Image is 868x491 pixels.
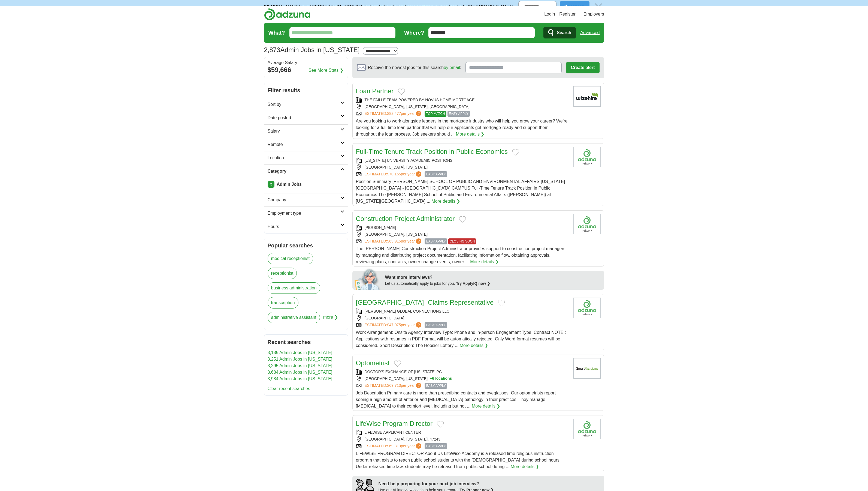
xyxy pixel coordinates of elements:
[557,27,571,38] span: Search
[365,171,423,177] a: ESTIMATED:$70,165per year?
[416,238,421,244] span: ?
[323,312,338,327] span: more ❯
[268,376,332,381] a: 3,984 Admin Jobs in [US_STATE]
[573,358,601,379] img: Company logo
[544,11,555,17] a: Login
[573,214,601,234] img: Company logo
[356,232,569,237] div: [GEOGRAPHIC_DATA], [US_STATE]
[444,65,460,70] a: by email
[356,436,569,442] div: [GEOGRAPHIC_DATA], [US_STATE], 47243
[387,323,401,327] span: $47,075
[447,111,470,117] span: EASY APPLY
[387,383,401,388] span: $69,713
[356,225,569,230] div: [PERSON_NAME]
[416,322,421,328] span: ?
[356,369,569,375] div: DOCTOR'S EXCHANGE OF [US_STATE] PC
[268,223,340,230] h2: Hours
[268,128,340,134] h2: Salary
[264,8,310,20] img: Adzuna logo
[437,421,444,427] button: Add to favorite jobs
[356,246,565,264] span: The [PERSON_NAME] Construction Project Administrator provides support to construction project man...
[268,115,340,121] h2: Date posted
[356,158,569,163] div: [US_STATE] UNIVERSITY ACADEMIC POSITIONS
[355,268,381,290] img: apply-iq-scientist.png
[264,138,348,151] a: Remote
[365,443,423,449] a: ESTIMATED:$69,313per year?
[268,29,285,37] label: What?
[460,342,488,349] a: More details ❯
[387,239,401,243] span: $63,915
[268,241,344,250] h2: Popular searches
[416,383,421,388] span: ?
[356,104,569,110] div: [GEOGRAPHIC_DATA], [US_STATE], [GEOGRAPHIC_DATA]
[268,386,310,391] a: Clear recent searches
[356,376,569,382] div: [GEOGRAPHIC_DATA], [US_STATE]
[365,383,423,389] a: ESTIMATED:$69,713per year?
[264,193,348,206] a: Company
[268,65,344,75] div: $59,666
[425,322,447,328] span: EASY APPLY
[268,363,332,368] a: 3,295 Admin Jobs in [US_STATE]
[268,155,340,161] h2: Location
[268,168,340,175] h2: Category
[268,210,340,217] h2: Employment type
[356,430,569,435] div: LIFEWISE APPLICANT CENTER
[416,443,421,449] span: ?
[356,215,455,222] a: Construction Project Administrator
[425,383,447,389] span: EASY APPLY
[264,46,360,53] h1: Admin Jobs in [US_STATE]
[264,45,280,55] span: 2,873
[356,119,568,136] span: Are you looking to work alongside leaders in the mortgage industry who will help you grow your ca...
[268,312,320,323] a: administrative assistant
[356,148,508,155] a: Full-Time Tenure Track Position in Public Economics
[356,451,561,469] span: LIFEWISE PROGRAM DIRECTOR About Us LifeWise Academy is a released time religious instruction prog...
[264,4,515,10] p: [PERSON_NAME] je in [GEOGRAPHIC_DATA]? Selecteer het juiste land om vacatures in jouw locatie te ...
[268,253,313,264] a: medical receptionist
[356,179,565,203] span: Position Summary [PERSON_NAME] SCHOOL OF PUBLIC AND ENVIRONMENTAL AFFAIRS [US_STATE][GEOGRAPHIC_D...
[264,124,348,138] a: Salary
[356,315,569,321] div: [GEOGRAPHIC_DATA]
[264,111,348,124] a: Date posted
[416,111,421,116] span: ?
[459,216,466,223] button: Add to favorite jobs
[277,182,302,187] strong: Admin Jobs
[356,391,556,408] span: Job Description Primary care is more than prescribing contacts and eyeglasses. Our optometrists r...
[416,171,421,177] span: ?
[356,97,569,103] div: THE FAILLE TEAM POWERED BY NOVUS HOME MORTGAGE
[264,98,348,111] a: Sort by
[404,29,424,37] label: Where?
[379,481,494,487] div: Need help preparing for your next job interview?
[356,87,394,95] a: Loan Partner
[512,149,519,155] button: Add to favorite jobs
[268,197,340,203] h2: Company
[264,220,348,233] a: Hours
[387,444,401,448] span: $69,313
[356,309,569,314] div: [PERSON_NAME] GLOBAL CONNECTIONS LLC
[387,111,401,116] span: $82,477
[268,370,332,375] a: 3,684 Admin Jobs in [US_STATE]
[543,27,576,38] button: Search
[560,1,589,13] button: Doorgaan
[365,111,423,117] a: ESTIMATED:$82,477per year?
[425,443,447,449] span: EASY APPLY
[268,141,340,148] h2: Remote
[448,238,476,244] span: CLOSING SOON
[368,64,461,71] span: Receive the newest jobs for this search :
[559,11,576,17] a: Register
[268,181,274,188] a: X
[356,164,569,170] div: [GEOGRAPHIC_DATA], [US_STATE]
[387,172,401,176] span: $70,165
[264,164,348,178] a: Category
[268,338,344,346] h2: Recent searches
[425,111,446,117] span: TOP MATCH
[268,101,340,108] h2: Sort by
[583,11,604,17] a: Employers
[385,274,601,281] div: Want more interviews?
[365,238,423,244] a: ESTIMATED:$63,915per year?
[456,281,490,286] a: Try ApplyIQ now ❯
[356,359,390,367] a: Optometrist
[268,61,344,65] div: Average Salary
[268,282,320,294] a: business administration
[430,376,452,382] button: +6 locations
[580,27,600,38] a: Advanced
